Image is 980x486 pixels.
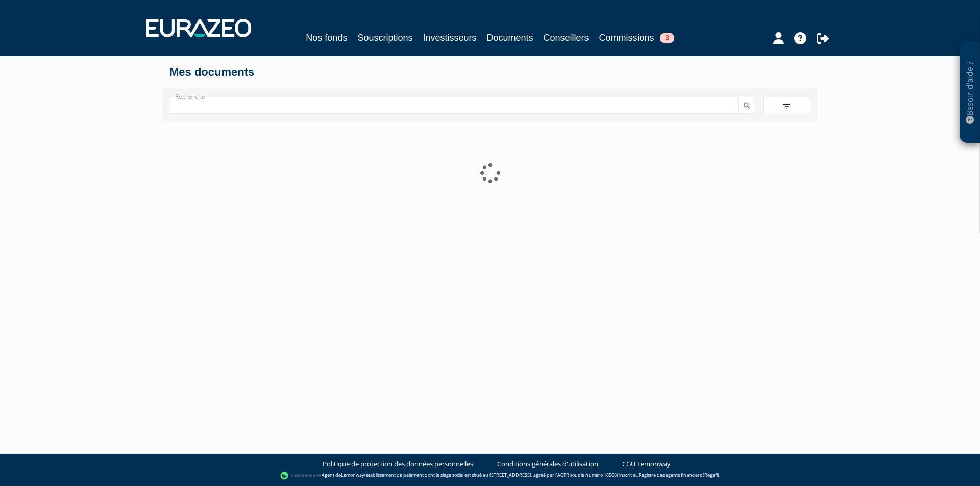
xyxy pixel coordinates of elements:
input: Recherche [170,97,739,114]
h4: Mes documents [169,66,811,79]
a: Conditions générales d'utilisation [497,459,598,469]
a: Lemonway [341,472,364,479]
div: - Agent de (établissement de paiement dont le siège social est situé au [STREET_ADDRESS], agréé p... [10,471,970,481]
a: Investisseurs [423,31,476,45]
a: Nos fonds [306,31,347,45]
a: Documents [487,31,533,46]
a: Politique de protection des données personnelles [323,459,473,469]
p: Besoin d'aide ? [964,46,976,138]
a: CGU Lemonway [622,459,671,469]
img: filter.svg [782,101,791,111]
a: Souscriptions [357,31,412,45]
a: Commissions3 [599,31,674,45]
img: 1732889491-logotype_eurazeo_blanc_rvb.png [146,19,251,37]
span: 3 [660,33,674,43]
img: logo-lemonway.png [280,471,320,481]
a: Registre des agents financiers (Regafi) [639,472,719,479]
a: Conseillers [544,31,589,45]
